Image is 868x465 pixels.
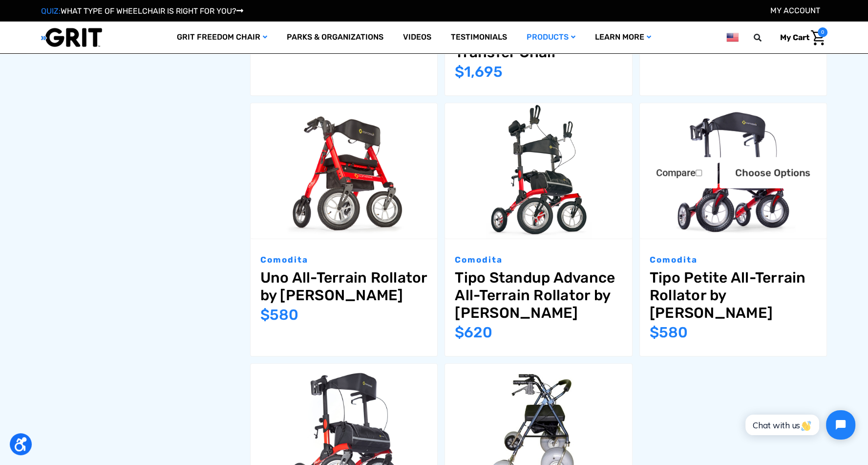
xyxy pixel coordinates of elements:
[650,324,688,341] span: $580
[251,103,438,239] a: Uno All-Terrain Rollator by Comodita,$580.00
[758,27,773,48] input: Search
[260,254,428,266] p: Comodita
[41,27,102,47] img: GRIT All-Terrain Wheelchair and Mobility Equipment
[650,269,817,322] a: Tipo Petite All-Terrain Rollator by Comodita,$580.00
[455,324,492,341] span: $620
[735,402,864,448] iframe: Tidio Chat
[455,63,503,81] span: $1,695
[640,157,718,188] label: Compare
[441,22,517,53] a: Testimonials
[41,6,243,16] a: QUIZ:WHAT TYPE OF WHEELCHAIR IS RIGHT FOR YOU?
[720,157,826,188] a: Choose Options
[696,170,702,176] input: Compare
[773,27,827,48] a: Cart with 0 items
[640,103,827,239] a: Tipo Petite All-Terrain Rollator by Comodita,$580.00
[167,22,277,53] a: GRIT Freedom Chair
[455,254,622,266] p: Comodita
[780,33,809,42] span: My Cart
[445,103,632,239] a: Tipo Standup Advance All-Terrain Rollator by Comodita,$620.00
[445,103,632,239] img: Tipo Standup Advance All-Terrain Rollator by Comodita
[811,30,825,45] img: Cart
[455,269,622,322] a: Tipo Standup Advance All-Terrain Rollator by Comodita,$620.00
[770,6,820,15] a: Account
[251,103,438,239] img: Uno All-Terrain Rollator by Comodita
[517,22,585,53] a: Products
[260,306,298,324] span: $580
[650,254,817,266] p: Comodita
[585,22,661,53] a: Learn More
[277,22,393,53] a: Parks & Organizations
[41,6,61,16] span: QUIZ:
[726,31,738,44] img: us.png
[640,103,827,239] img: Tipo Petite All-Terrain Rollator by Comodita
[818,27,827,37] span: 0
[393,22,441,53] a: Videos
[260,269,428,304] a: Uno All-Terrain Rollator by Comodita,$580.00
